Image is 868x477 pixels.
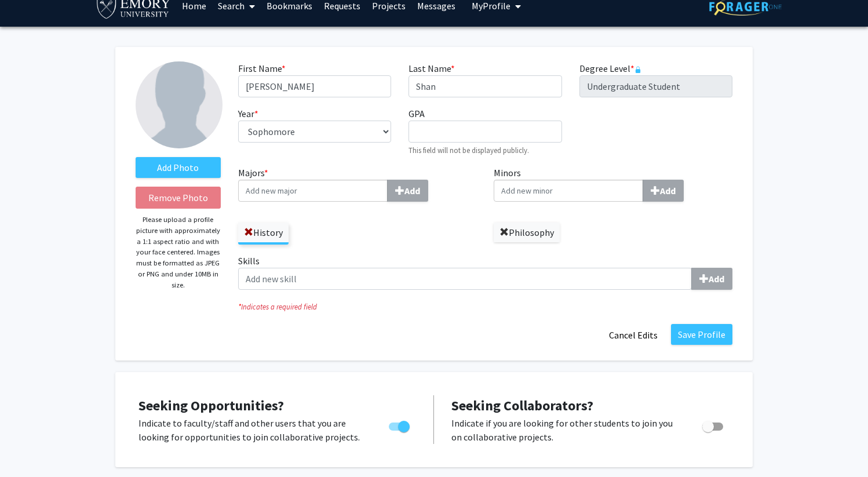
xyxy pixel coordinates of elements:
button: Remove Photo [136,187,221,209]
b: Add [404,185,420,196]
svg: This information is provided and automatically updated by Emory University and is not editable on... [634,66,641,73]
iframe: Chat [9,425,49,468]
b: Add [709,273,724,285]
button: Cancel Edits [601,324,665,346]
i: Indicates a required field [238,301,732,312]
button: Minors [643,180,684,202]
input: MinorsAdd [494,180,643,202]
label: AddProfile Picture [136,157,221,178]
img: Profile Picture [136,61,223,148]
label: Minors [494,166,732,202]
label: Last Name [409,61,455,75]
label: Year [238,107,258,121]
label: Philosophy [494,223,560,242]
button: Majors* [387,180,428,202]
input: SkillsAdd [238,268,692,290]
p: Indicate to faculty/staff and other users that you are looking for opportunities to join collabor... [138,416,367,444]
span: Seeking Collaborators? [451,396,593,414]
b: Add [660,185,676,196]
label: GPA [409,107,425,121]
label: Majors [238,166,477,202]
span: Seeking Opportunities? [138,396,284,414]
button: Skills [691,268,732,290]
label: Skills [238,254,732,290]
label: First Name [238,61,286,75]
label: Degree Level [579,61,641,75]
div: Toggle [698,416,730,434]
p: Please upload a profile picture with approximately a 1:1 aspect ratio and with your face centered... [136,214,221,290]
label: History [238,223,289,242]
div: Toggle [384,416,416,434]
button: Save Profile [671,324,732,345]
input: Majors*Add [238,180,388,202]
small: This field will not be displayed publicly. [409,145,529,155]
p: Indicate if you are looking for other students to join you on collaborative projects. [451,416,680,444]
